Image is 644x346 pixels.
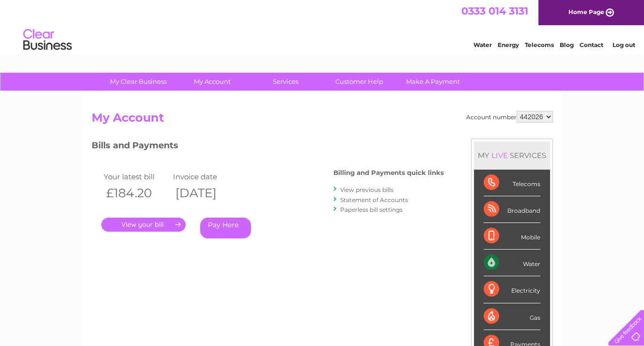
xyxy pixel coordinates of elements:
a: Water [473,41,492,48]
div: Account number [466,111,553,123]
div: Telecoms [484,170,540,196]
div: Broadband [484,196,540,223]
a: 0333 014 3131 [461,5,528,17]
a: My Account [172,73,252,91]
th: £184.20 [101,183,171,203]
a: Statement of Accounts [340,196,408,204]
a: Contact [580,41,603,48]
a: Make A Payment [393,73,473,91]
a: Blog [560,41,574,48]
h2: My Account [92,111,553,129]
h4: Billing and Payments quick links [333,169,444,176]
div: Clear Business is a trading name of Verastar Limited (registered in [GEOGRAPHIC_DATA] No. 3667643... [94,5,551,47]
div: Mobile [484,223,540,250]
a: Pay Here [200,218,251,238]
a: Energy [498,41,519,48]
th: [DATE] [171,183,240,203]
td: Invoice date [171,170,240,183]
h3: Bills and Payments [92,139,444,156]
a: Paperless bill settings [340,206,403,213]
div: LIVE [489,151,510,160]
img: logo.png [23,25,72,55]
a: My Clear Business [98,73,178,91]
div: Gas [484,303,540,330]
div: Water [484,250,540,276]
div: Electricity [484,276,540,303]
a: Log out [612,41,635,48]
a: Telecoms [525,41,554,48]
a: Services [246,73,326,91]
a: Customer Help [319,73,399,91]
td: Your latest bill [101,170,171,183]
div: MY SERVICES [474,142,550,169]
a: . [101,218,186,232]
a: View previous bills [340,186,393,193]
